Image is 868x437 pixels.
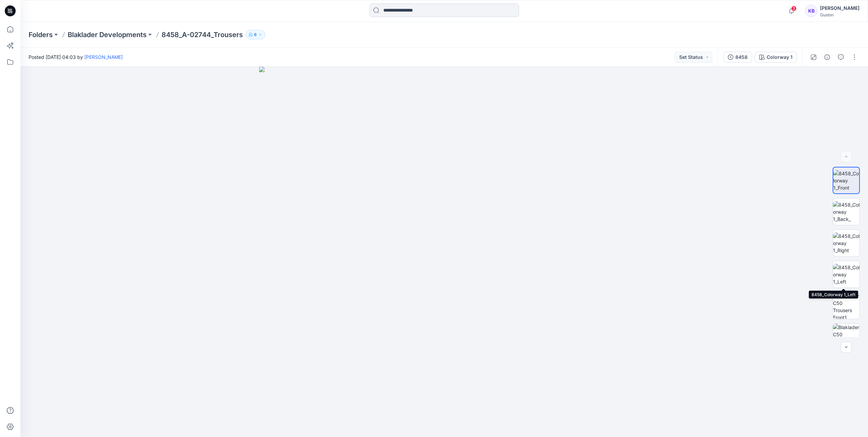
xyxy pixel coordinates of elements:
[833,232,859,254] img: 8458_Colorway 1_Right
[805,5,817,17] div: KB
[833,170,859,191] img: 8458_Colorway 1_Front
[822,52,833,63] button: Details
[833,324,859,350] img: Blaklader C50 Trousers Back1
[162,30,243,39] p: 8458_A-02744_Trousers
[820,12,859,17] div: Guston
[254,31,257,38] p: 6
[833,201,859,223] img: 8458_Colorway 1_Back_
[84,54,123,60] a: [PERSON_NAME]
[755,52,797,63] button: Colorway 1
[29,53,123,61] span: Posted [DATE] 04:03 by
[246,30,265,39] button: 6
[29,30,53,39] a: Folders
[791,6,797,11] span: 3
[735,53,748,61] div: 8458
[833,264,859,285] img: 8458_Colorway 1_Left
[767,53,792,61] div: Colorway 1
[68,30,147,39] a: Blaklader Developments
[833,292,859,319] img: Blaklader C50 Trousers Front1
[723,52,752,63] button: 8458
[259,67,629,437] img: eyJhbGciOiJIUzI1NiIsImtpZCI6IjAiLCJzbHQiOiJzZXMiLCJ0eXAiOiJKV1QifQ.eyJkYXRhIjp7InR5cGUiOiJzdG9yYW...
[820,4,859,12] div: [PERSON_NAME]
